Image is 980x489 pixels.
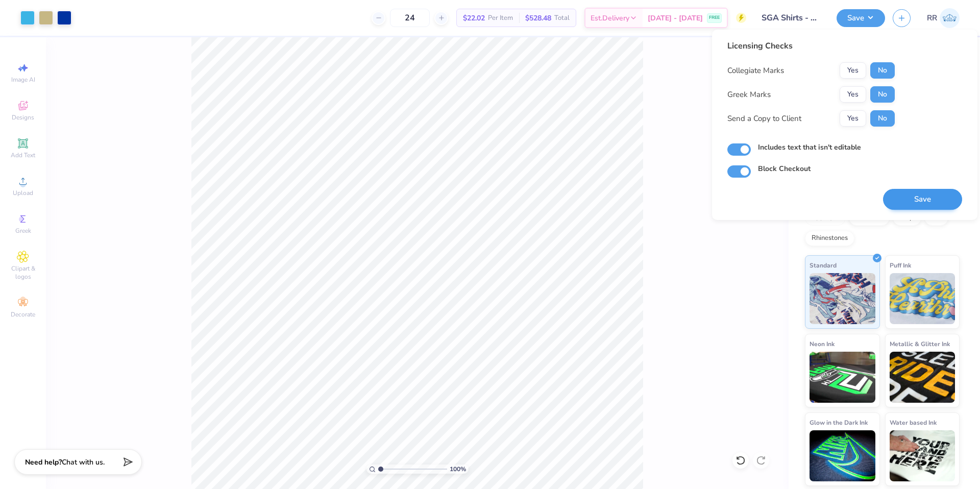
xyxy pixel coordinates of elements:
span: Add Text [11,151,35,159]
input: – – [390,9,430,27]
span: Clipart & logos [5,264,41,281]
span: Designs [12,113,34,121]
span: Puff Ink [890,260,911,271]
span: Chat with us. [62,457,105,467]
button: Yes [840,110,866,127]
div: Rhinestones [805,231,854,246]
span: Image AI [11,76,35,84]
span: FREE [709,14,720,21]
div: Send a Copy to Client [727,113,801,125]
span: RR [927,12,937,24]
span: Water based Ink [890,417,937,428]
div: Greek Marks [727,89,771,101]
span: Decorate [11,310,35,319]
button: Yes [840,86,866,103]
span: Est. Delivery [591,13,629,23]
img: Rigil Kent Ricardo [940,8,960,28]
span: Upload [13,189,33,197]
span: Per Item [488,13,513,23]
span: Greek [15,227,31,235]
button: Save [837,9,885,27]
img: Metallic & Glitter Ink [890,352,955,403]
img: Water based Ink [890,430,955,481]
a: RR [927,8,960,28]
span: Standard [810,260,837,271]
button: No [870,86,895,103]
button: No [870,62,895,79]
span: $528.48 [525,13,551,23]
img: Glow in the Dark Ink [810,430,875,481]
span: Glow in the Dark Ink [810,417,868,428]
label: Block Checkout [758,163,811,174]
label: Includes text that isn't editable [758,142,861,153]
div: Licensing Checks [727,40,895,52]
span: Total [554,13,570,23]
div: Collegiate Marks [727,65,784,77]
button: Yes [840,62,866,79]
span: Neon Ink [810,338,835,349]
span: Metallic & Glitter Ink [890,338,950,349]
img: Standard [810,273,875,324]
img: Puff Ink [890,273,955,324]
span: [DATE] - [DATE] [648,13,703,23]
input: Untitled Design [754,8,829,28]
span: $22.02 [463,13,485,23]
span: 100 % [450,464,466,474]
strong: Need help? [25,457,62,467]
button: No [870,110,895,127]
img: Neon Ink [810,352,875,403]
button: Save [883,189,962,210]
